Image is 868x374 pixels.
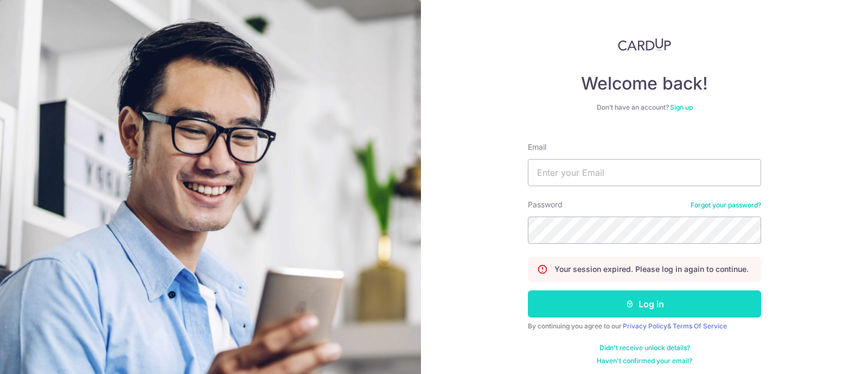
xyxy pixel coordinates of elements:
[528,199,563,210] label: Password
[670,103,693,111] a: Sign up
[528,290,761,318] button: Log in
[597,357,692,365] a: Haven't confirmed your email?
[673,322,727,330] a: Terms Of Service
[528,103,761,112] div: Don’t have an account?
[528,142,546,153] label: Email
[599,344,690,352] a: Didn't receive unlock details?
[554,264,749,275] p: Your session expired. Please log in again to continue.
[691,201,761,210] a: Forgot your password?
[528,322,761,331] div: By continuing you agree to our &
[623,322,667,330] a: Privacy Policy
[618,38,671,51] img: CardUp Logo
[528,73,761,94] h4: Welcome back!
[528,159,761,186] input: Enter your Email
